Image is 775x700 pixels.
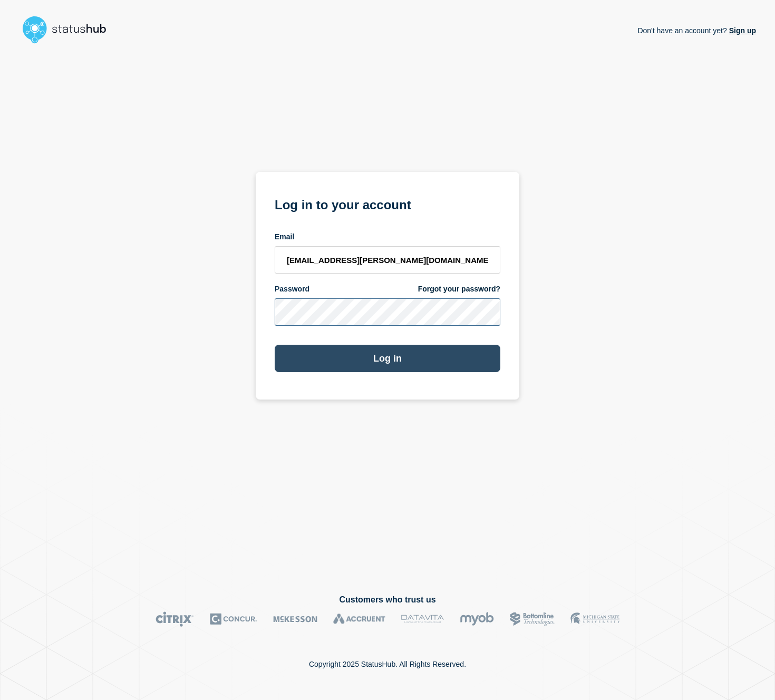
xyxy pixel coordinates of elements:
[460,611,494,627] img: myob logo
[510,611,555,627] img: Bottomline logo
[401,611,444,627] img: DataVita logo
[275,232,294,242] span: Email
[275,284,309,294] span: Password
[418,284,500,294] a: Forgot your password?
[19,13,119,46] img: StatusHub logo
[275,194,500,213] h1: Log in to your account
[19,595,756,605] h2: Customers who trust us
[570,611,619,627] img: MSU logo
[156,611,194,627] img: Citrix logo
[275,298,500,326] input: password input
[637,18,756,43] p: Don't have an account yet?
[273,611,317,627] img: McKesson logo
[210,611,257,627] img: Concur logo
[275,246,500,274] input: email input
[333,611,385,627] img: Accruent logo
[275,345,500,372] button: Log in
[309,660,466,668] p: Copyright 2025 StatusHub. All Rights Reserved.
[727,26,756,35] a: Sign up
